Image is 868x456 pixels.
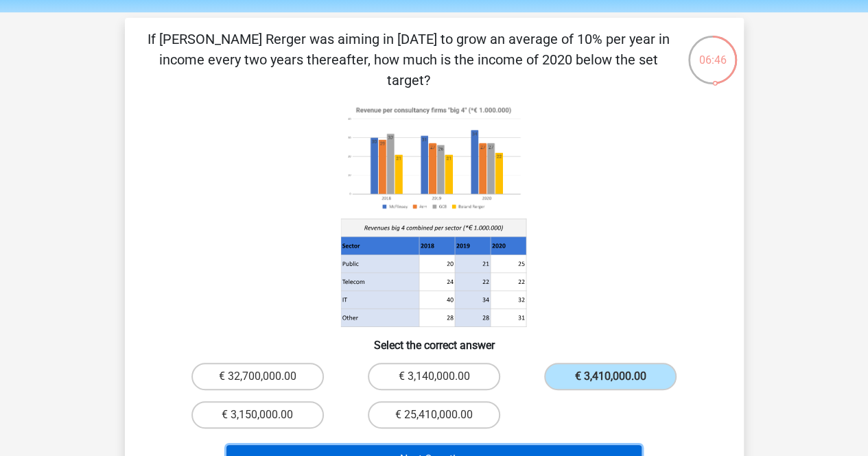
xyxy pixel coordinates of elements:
label: € 3,150,000.00 [191,401,324,429]
label: € 32,700,000.00 [191,363,324,390]
p: If [PERSON_NAME] Rerger was aiming in [DATE] to grow an average of 10% per year in income every t... [147,29,670,91]
label: € 3,410,000.00 [544,363,677,390]
label: € 25,410,000.00 [368,401,500,429]
div: 06:46 [687,34,738,69]
h6: Select the correct answer [147,328,722,352]
label: € 3,140,000.00 [368,363,500,390]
